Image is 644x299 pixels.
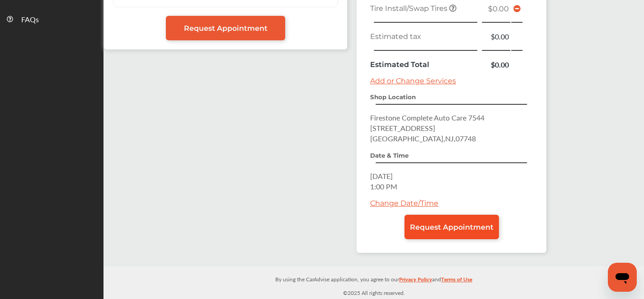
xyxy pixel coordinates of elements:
span: 1:00 PM [370,181,397,192]
a: Change Date/Time [370,199,438,207]
span: Firestone Complete Auto Care 7544 [370,112,484,123]
span: Request Appointment [410,223,494,231]
span: Tire Install/Swap Tires [370,4,449,13]
span: [STREET_ADDRESS] [370,123,435,133]
a: Terms of Use [441,274,472,288]
a: Request Appointment [404,215,499,239]
iframe: Button to launch messaging window [608,263,637,292]
a: Privacy Policy [399,274,432,288]
span: $0.00 [488,5,509,13]
td: Estimated tax [368,29,481,44]
strong: Date & Time [370,152,409,159]
td: $0.00 [481,29,512,44]
div: © 2025 All rights reserved. [103,266,644,299]
a: Add or Change Services [370,77,456,85]
td: $0.00 [481,57,512,72]
span: [GEOGRAPHIC_DATA] , NJ , 07748 [370,133,476,144]
span: [DATE] [370,171,393,181]
a: Request Appointment [166,16,285,40]
td: Estimated Total [368,57,481,72]
span: FAQs [21,14,39,26]
strong: Shop Location [370,93,416,101]
span: Request Appointment [184,24,268,33]
p: By using the CarAdvise application, you agree to our and [103,274,644,284]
